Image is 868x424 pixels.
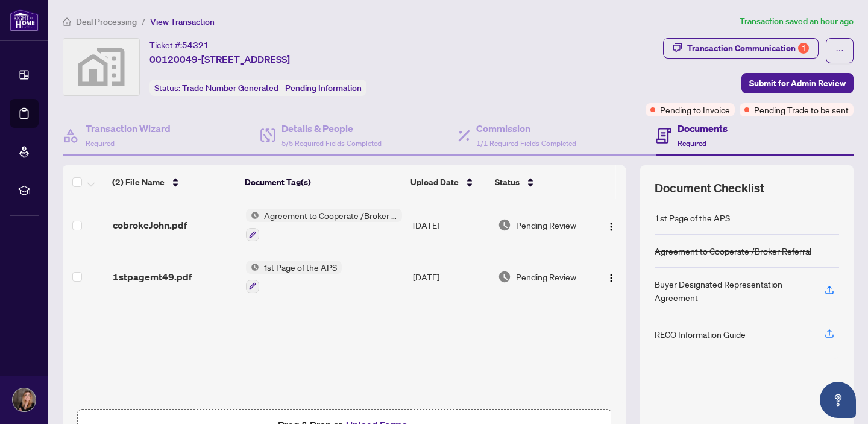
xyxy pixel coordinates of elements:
td: [DATE] [408,251,493,303]
span: Pending Trade to be sent [754,103,849,116]
td: [DATE] [408,199,493,251]
article: Transaction saved an hour ago [740,14,854,28]
span: 54321 [182,40,209,51]
button: Submit for Admin Review [741,73,854,93]
button: Status IconAgreement to Cooperate /Broker Referral [246,209,402,241]
img: Document Status [498,218,511,232]
button: Transaction Communication1 [663,38,819,59]
img: logo [10,9,39,31]
h4: Commission [476,121,576,136]
th: Upload Date [406,165,490,199]
th: Document Tag(s) [240,165,406,199]
span: home [63,17,71,26]
span: Document Checklist [655,180,764,197]
img: Status Icon [246,209,259,222]
button: Logo [602,215,621,235]
div: Ticket #: [149,38,209,52]
h4: Details & People [281,121,382,136]
span: 5/5 Required Fields Completed [281,139,382,148]
img: Logo [606,222,616,232]
span: Required [86,139,115,148]
div: Buyer Designated Representation Agreement [655,277,810,304]
li: / [142,14,145,28]
span: Upload Date [410,176,459,189]
span: 1st Page of the APS [259,261,342,274]
div: RECO Information Guide [655,327,746,341]
span: cobrokeJohn.pdf [113,218,187,232]
div: Agreement to Cooperate /Broker Referral [655,244,811,258]
span: Agreement to Cooperate /Broker Referral [259,209,402,222]
img: Logo [606,273,616,283]
span: 1stpagemt49.pdf [113,270,192,284]
th: (2) File Name [107,165,240,199]
span: 1/1 Required Fields Completed [476,139,576,148]
span: Pending to Invoice [660,103,730,116]
span: Submit for Admin Review [749,74,846,93]
span: Deal Processing [76,16,137,27]
div: Transaction Communication [687,39,809,58]
span: View Transaction [150,16,215,27]
span: 00120049-[STREET_ADDRESS] [149,52,290,66]
span: Pending Review [516,270,576,283]
h4: Documents [678,121,728,136]
button: Status Icon1st Page of the APS [246,261,342,293]
button: Open asap [820,382,856,418]
span: Trade Number Generated - Pending Information [182,83,362,93]
img: svg%3e [63,39,139,95]
span: Pending Review [516,218,576,232]
img: Document Status [498,270,511,283]
img: Status Icon [246,261,259,274]
h4: Transaction Wizard [86,121,171,136]
img: Profile Icon [13,388,36,411]
div: 1 [798,43,809,54]
div: Status: [149,80,366,96]
div: 1st Page of the APS [655,211,730,224]
span: Required [678,139,706,148]
span: (2) File Name [112,176,165,189]
th: Status [490,165,593,199]
span: ellipsis [835,46,844,55]
button: Logo [602,267,621,286]
span: Status [495,176,520,189]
